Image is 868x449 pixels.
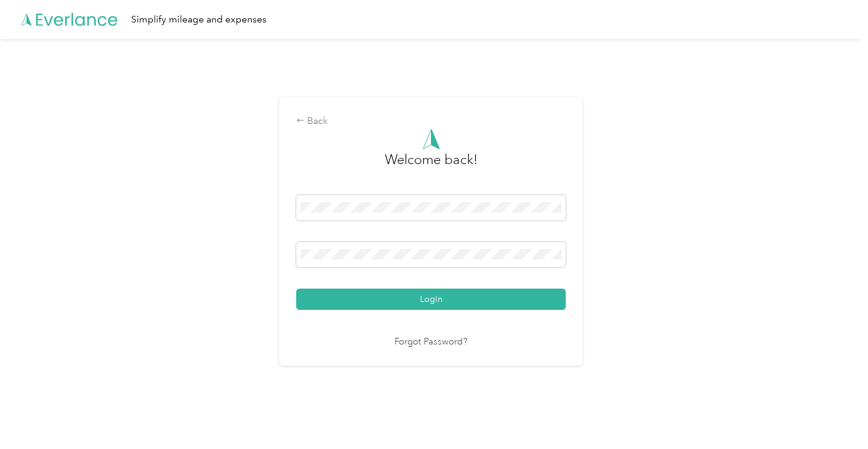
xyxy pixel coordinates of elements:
[296,114,566,129] div: Back
[395,335,467,349] a: Forgot Password?
[131,12,266,27] div: Simplify mileage and expenses
[385,149,478,182] h3: greeting
[800,381,868,449] iframe: Everlance-gr Chat Button Frame
[296,289,566,310] button: Login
